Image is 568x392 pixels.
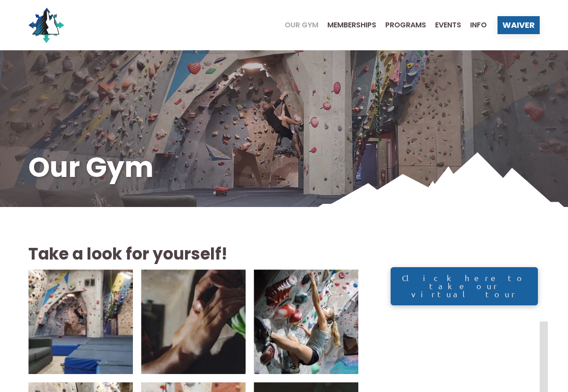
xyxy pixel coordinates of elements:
[498,16,540,34] a: Waiver
[28,7,64,43] img: North Wall Logo
[376,22,426,29] a: Programs
[502,21,535,29] span: Waiver
[276,22,318,29] a: Our Gym
[327,22,376,29] span: Memberships
[461,22,487,29] a: Info
[470,22,487,29] span: Info
[318,22,376,29] a: Memberships
[400,274,528,298] span: Click here to take our virtual tour
[426,22,461,29] a: Events
[285,22,318,29] span: Our Gym
[385,22,426,29] span: Programs
[391,267,538,305] a: Click here to take our virtual tour
[435,22,461,29] span: Events
[28,243,358,265] h2: Take a look for yourself!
